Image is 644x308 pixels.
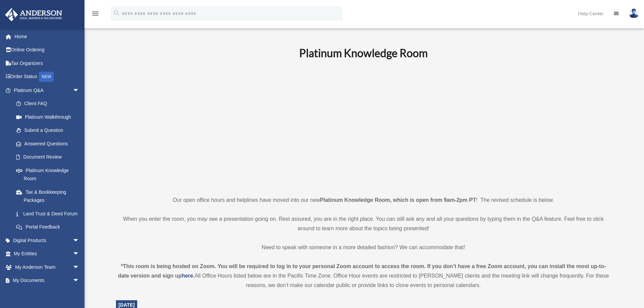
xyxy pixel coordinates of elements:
[9,150,90,164] a: Document Review
[5,247,90,261] a: My Entitiesarrow_drop_down
[73,260,86,274] span: arrow_drop_down
[5,274,90,287] a: My Documentsarrow_drop_down
[73,247,86,261] span: arrow_drop_down
[320,197,476,203] strong: Platinum Knowledge Room, which is open from 9am-2pm PT
[116,243,611,252] p: Need to speak with someone in a more detailed fashion? We can accommodate that!
[262,69,465,183] iframe: 231110_Toby_KnowledgeRoom
[116,214,611,233] p: When you enter the room, you may see a presentation going on. Rest assured, you are in the right ...
[629,8,639,18] img: User Pic
[9,97,90,111] a: Client FAQ
[9,207,90,220] a: Land Trust & Deed Forum
[116,262,611,290] div: All Office Hours listed below are in the Pacific Time Zone. Office Hour events are restricted to ...
[9,220,90,234] a: Portal Feedback
[91,12,99,18] a: menu
[5,30,90,43] a: Home
[193,273,194,279] strong: .
[5,70,90,84] a: Order StatusNEW
[73,234,86,247] span: arrow_drop_down
[9,124,90,137] a: Submit a Question
[91,9,99,18] i: menu
[299,46,428,60] b: Platinum Knowledge Room
[118,263,606,279] strong: *This room is being hosted on Zoom. You will be required to log in to your personal Zoom account ...
[9,137,90,150] a: Answered Questions
[116,195,611,205] p: Our open office hours and helplines have moved into our new ! The revised schedule is below.
[9,164,86,185] a: Platinum Knowledge Room
[5,234,90,247] a: Digital Productsarrow_drop_down
[73,84,86,97] span: arrow_drop_down
[5,260,90,274] a: My Anderson Teamarrow_drop_down
[5,84,90,97] a: Platinum Q&Aarrow_drop_down
[3,8,64,21] img: Anderson Advisors Platinum Portal
[5,43,90,57] a: Online Ordering
[9,185,90,207] a: Tax & Bookkeeping Packages
[39,72,54,82] div: NEW
[73,274,86,288] span: arrow_drop_down
[9,110,90,124] a: Platinum Walkthrough
[119,302,135,308] span: [DATE]
[182,273,193,279] a: here
[113,9,120,17] i: search
[5,56,90,70] a: Tax Organizers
